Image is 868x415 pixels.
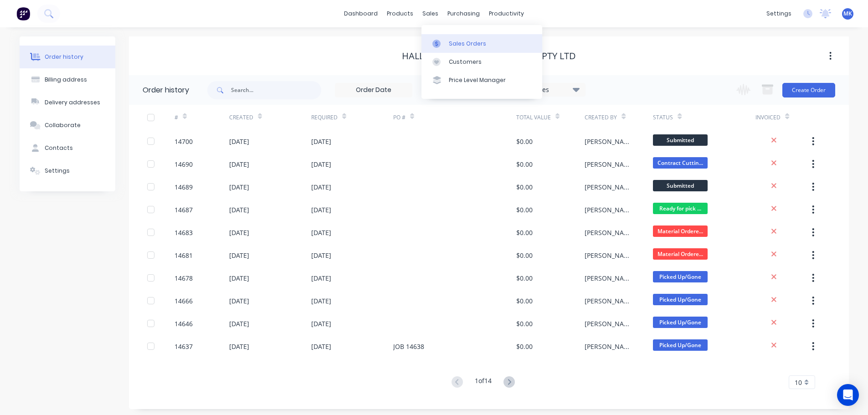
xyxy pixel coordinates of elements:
div: [DATE] [229,319,249,328]
div: [PERSON_NAME] [585,342,635,351]
div: [DATE] [311,159,331,169]
div: 14681 [175,251,193,260]
div: [DATE] [311,319,331,328]
div: Customers [449,58,482,66]
div: Invoiced [755,105,810,130]
div: [DATE] [311,273,331,283]
div: Status [653,105,755,130]
a: Price Level Manager [421,71,542,89]
div: Contacts [45,144,73,152]
div: $0.00 [516,205,533,215]
span: MK [843,10,852,18]
div: [PERSON_NAME] [585,296,635,306]
div: PO # [393,113,406,122]
div: $0.00 [516,342,533,351]
div: $0.00 [516,273,533,283]
button: Contacts [20,137,115,159]
div: [PERSON_NAME] [585,319,635,328]
span: Contract Cuttin... [653,157,708,169]
div: Total Value [516,113,551,122]
img: Factory [16,7,30,20]
div: # [175,105,229,130]
div: 14687 [175,205,193,215]
span: Picked Up/Gone [653,317,708,328]
div: 14689 [175,182,193,192]
div: purchasing [443,7,484,20]
div: Billing address [45,76,87,84]
div: [DATE] [229,251,249,260]
div: Created [229,113,253,122]
span: Submitted [653,134,708,146]
div: JOB 14638 [393,342,424,351]
span: 10 [795,378,802,387]
div: sales [418,7,443,20]
div: [DATE] [311,137,331,146]
div: Order history [143,85,189,96]
div: [PERSON_NAME] [585,182,635,192]
div: Created [229,105,311,130]
span: Material Ordere... [653,225,708,237]
a: dashboard [339,7,382,20]
div: [PERSON_NAME] [585,137,635,146]
span: Material Ordere... [653,248,708,260]
div: Delivery addresses [45,98,100,107]
div: $0.00 [516,319,533,328]
div: [PERSON_NAME] [585,159,635,169]
div: [PERSON_NAME] [585,251,635,260]
button: Delivery addresses [20,91,115,114]
span: Picked Up/Gone [653,271,708,282]
div: 1 of 14 [475,376,492,389]
a: Customers [421,53,542,71]
div: $0.00 [516,182,533,192]
span: Picked Up/Gone [653,294,708,305]
div: productivity [484,7,529,20]
div: Collaborate [45,121,81,129]
div: Settings [45,167,70,175]
input: Search... [231,81,321,99]
div: 16 Statuses [508,85,585,95]
div: [DATE] [229,205,249,215]
div: 14683 [175,228,193,237]
div: [DATE] [229,159,249,169]
div: [PERSON_NAME] [585,228,635,237]
div: # [175,113,178,122]
button: Billing address [20,68,115,91]
a: Sales Orders [421,34,542,52]
div: [PERSON_NAME] [585,273,635,283]
div: Order history [45,53,83,61]
div: [DATE] [229,137,249,146]
div: Open Intercom Messenger [837,384,859,406]
div: [DATE] [311,296,331,306]
div: $0.00 [516,296,533,306]
div: Required [311,105,393,130]
div: PO # [393,105,516,130]
div: Created By [585,105,653,130]
div: settings [762,7,796,20]
div: $0.00 [516,228,533,237]
div: Invoiced [755,113,781,122]
div: products [382,7,418,20]
div: [DATE] [311,182,331,192]
div: [DATE] [229,273,249,283]
span: Ready for pick ... [653,203,708,214]
div: [DATE] [229,182,249,192]
div: $0.00 [516,159,533,169]
div: 14678 [175,273,193,283]
div: Total Value [516,105,585,130]
div: [DATE] [229,342,249,351]
div: [DATE] [229,296,249,306]
div: [DATE] [311,228,331,237]
div: Created By [585,113,617,122]
button: Settings [20,159,115,182]
div: 14637 [175,342,193,351]
button: Create Order [782,83,835,97]
span: Picked Up/Gone [653,339,708,351]
div: [DATE] [311,251,331,260]
div: [DATE] [229,228,249,237]
button: Order history [20,46,115,68]
div: [PERSON_NAME] [585,205,635,215]
div: 14666 [175,296,193,306]
div: Sales Orders [449,40,486,48]
div: Status [653,113,673,122]
div: 14700 [175,137,193,146]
